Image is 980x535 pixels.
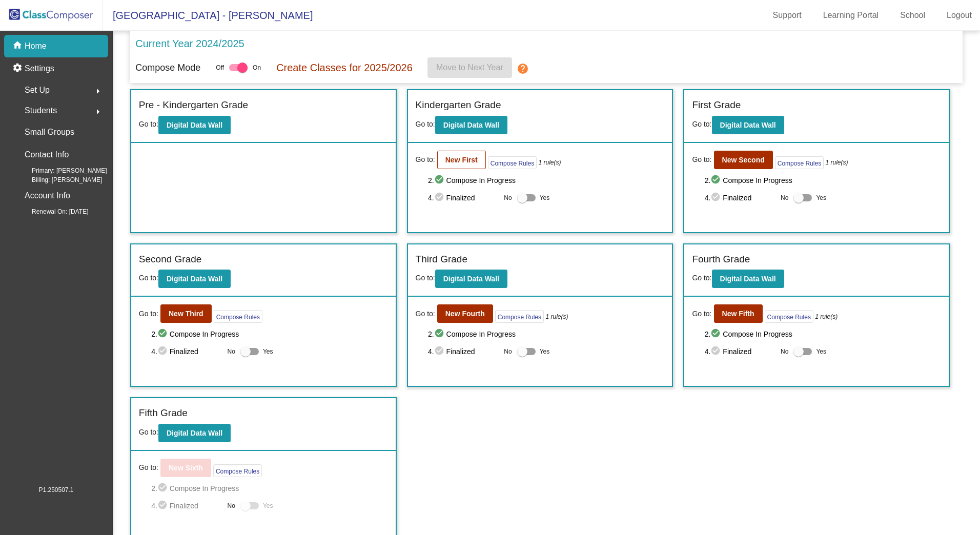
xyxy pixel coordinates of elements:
span: No [228,347,235,356]
span: Yes [816,345,826,358]
span: 2. Compose In Progress [428,174,664,187]
i: 1 rule(s) [545,312,568,321]
a: Support [765,7,810,24]
span: No [228,501,235,510]
span: 4. Finalized [428,345,499,358]
button: Compose Rules [775,156,824,169]
span: 2. Compose In Progress [151,328,387,340]
b: Digital Data Wall [167,275,222,283]
b: New Third [169,310,203,318]
label: First Grade [692,98,741,113]
mat-icon: check_circle [710,174,723,187]
span: 4. Finalized [151,500,222,512]
span: Go to: [416,274,435,282]
span: Yes [540,345,550,358]
mat-icon: check_circle [434,192,446,204]
a: Learning Portal [815,7,887,24]
i: 1 rule(s) [815,312,838,321]
span: Go to: [692,308,711,319]
button: New Third [160,304,212,323]
span: [GEOGRAPHIC_DATA] - [PERSON_NAME] [103,7,313,24]
span: Primary: [PERSON_NAME] [15,166,107,175]
span: No [504,193,512,202]
b: New Sixth [169,464,203,472]
button: Digital Data Wall [435,270,507,288]
p: Account Info [25,189,70,203]
mat-icon: check_circle [157,328,170,340]
span: 4. Finalized [705,345,775,358]
button: Digital Data Wall [712,116,784,134]
span: Billing: [PERSON_NAME] [15,175,102,184]
b: Digital Data Wall [443,275,499,283]
button: Digital Data Wall [158,270,231,288]
span: Go to: [692,274,711,282]
button: Digital Data Wall [158,116,231,134]
p: Current Year 2024/2025 [135,36,244,51]
button: Compose Rules [488,156,537,169]
label: Kindergarten Grade [416,98,501,113]
span: Go to: [416,308,435,319]
span: Go to: [139,274,158,282]
b: Digital Data Wall [720,121,776,129]
button: New Sixth [160,459,211,477]
b: Digital Data Wall [167,121,222,129]
span: 4. Finalized [705,192,775,204]
button: Compose Rules [214,310,262,323]
span: 2. Compose In Progress [428,328,664,340]
mat-icon: arrow_right [92,85,104,97]
p: Small Groups [25,125,74,139]
mat-icon: check_circle [434,345,446,358]
span: Students [25,104,57,118]
label: Fourth Grade [692,252,750,267]
p: Settings [25,63,54,75]
span: Go to: [692,120,711,128]
mat-icon: home [12,40,25,52]
button: New Second [714,151,773,169]
span: 4. Finalized [151,345,222,358]
i: 1 rule(s) [538,158,561,167]
button: Move to Next Year [427,57,512,78]
b: Digital Data Wall [720,275,776,283]
p: Contact Info [25,148,69,162]
mat-icon: check_circle [710,328,723,340]
span: Off [216,63,224,72]
mat-icon: check_circle [157,500,170,512]
span: No [504,347,512,356]
button: Compose Rules [213,464,262,477]
span: Go to: [416,120,435,128]
b: Digital Data Wall [443,121,499,129]
mat-icon: check_circle [710,192,723,204]
span: Set Up [25,83,50,97]
span: 2. Compose In Progress [705,328,941,340]
mat-icon: check_circle [434,328,446,340]
span: Yes [263,500,273,512]
mat-icon: settings [12,63,25,75]
span: No [781,347,788,356]
p: Home [25,40,47,52]
span: Yes [263,345,273,358]
b: New Fourth [445,310,485,318]
a: School [892,7,933,24]
span: Yes [540,192,550,204]
button: Digital Data Wall [158,424,231,442]
span: Go to: [692,154,711,165]
p: Create Classes for 2025/2026 [276,60,413,75]
span: Go to: [416,154,435,165]
button: New Fifth [714,304,763,323]
p: Compose Mode [135,61,200,75]
label: Second Grade [139,252,202,267]
i: 1 rule(s) [825,158,848,167]
span: Renewal On: [DATE] [15,207,88,216]
span: No [781,193,788,202]
span: Move to Next Year [437,63,504,72]
span: Go to: [139,462,158,473]
mat-icon: help [516,63,528,75]
span: On [253,63,261,72]
button: Digital Data Wall [712,270,784,288]
b: Digital Data Wall [167,429,222,437]
button: Digital Data Wall [435,116,507,134]
label: Pre - Kindergarten Grade [139,98,248,113]
mat-icon: check_circle [434,174,446,187]
span: Yes [816,192,826,204]
button: New Fourth [437,304,493,323]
